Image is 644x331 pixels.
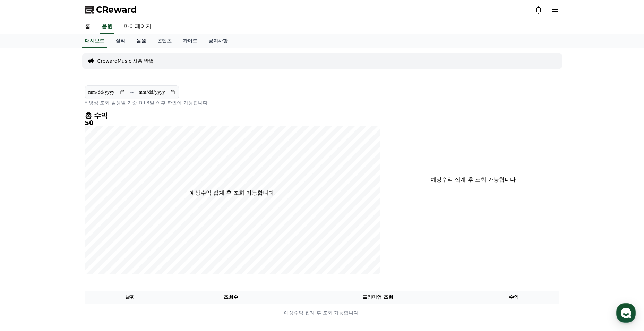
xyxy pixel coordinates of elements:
[118,19,157,34] a: 마이페이지
[85,309,559,316] p: 예상수익 집계 후 조회 가능합니다.
[100,19,114,34] a: 음원
[85,291,175,304] th: 날짜
[79,19,96,34] a: 홈
[406,176,543,184] p: 예상수익 집계 후 조회 가능합니다.
[96,4,137,15] span: CReward
[469,291,559,304] th: 수익
[203,34,233,48] a: 공지사항
[46,220,89,237] a: 대화
[131,34,152,48] a: 음원
[85,99,380,106] p: * 영상 조회 발생일 기준 D+3일 이후 확인이 가능합니다.
[189,189,276,197] p: 예상수익 집계 후 조회 가능합니다.
[22,230,26,236] span: 홈
[107,230,115,236] span: 설정
[177,34,203,48] a: 가이드
[2,220,46,237] a: 홈
[175,291,286,304] th: 조회수
[85,119,380,126] h5: $0
[63,231,72,236] span: 대화
[97,58,154,65] a: CrewardMusic 사용 방법
[82,34,107,48] a: 대시보드
[89,220,133,237] a: 설정
[152,34,177,48] a: 콘텐츠
[110,34,131,48] a: 실적
[130,88,134,96] p: ~
[85,4,137,15] a: CReward
[287,291,469,304] th: 프리미엄 조회
[85,112,380,119] h4: 총 수익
